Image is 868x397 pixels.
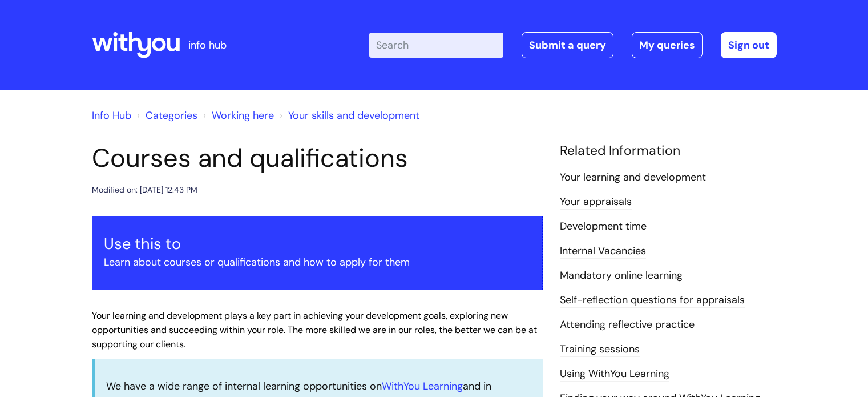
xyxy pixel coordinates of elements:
[134,106,197,125] li: Solution home
[104,253,531,271] p: Learn about courses or qualifications and how to apply for them
[369,33,503,58] input: Search
[560,293,745,308] a: Self-reflection questions for appraisals
[560,318,695,332] a: Attending reflective practice
[560,170,706,185] a: Your learning and development
[277,106,419,125] li: Your skills and development
[560,219,647,234] a: Development time
[632,32,703,58] a: My queries
[369,32,777,58] div: | -
[92,310,537,350] span: Your learning and development plays a key part in achieving your development goals, exploring new...
[382,379,463,393] a: WithYou Learning
[92,143,543,174] h1: Courses and qualifications
[560,342,640,357] a: Training sessions
[560,143,777,159] h4: Related Information
[200,106,274,125] li: Working here
[522,32,613,58] a: Submit a query
[560,244,646,259] a: Internal Vacancies
[288,109,419,122] a: Your skills and development
[92,183,197,197] div: Modified on: [DATE] 12:43 PM
[560,367,669,382] a: Using WithYou Learning
[146,109,197,122] a: Categories
[104,235,531,253] h3: Use this to
[560,268,683,283] a: Mandatory online learning
[92,109,131,122] a: Info Hub
[212,109,274,122] a: Working here
[721,32,777,58] a: Sign out
[188,36,227,54] p: info hub
[560,195,632,210] a: Your appraisals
